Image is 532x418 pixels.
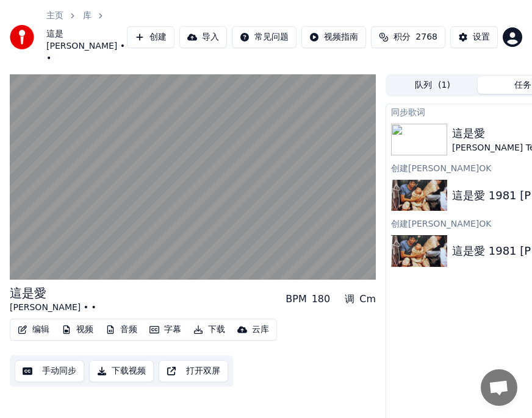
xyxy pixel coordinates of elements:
[159,360,228,382] button: 打开双屏
[415,31,437,43] span: 2768
[145,321,186,338] button: 字幕
[438,79,450,91] span: ( 1 )
[13,321,54,338] button: 编辑
[252,324,269,336] div: 云库
[312,292,331,306] div: 180
[101,321,142,338] button: 音频
[83,10,92,22] a: 库
[473,31,490,43] div: 设置
[450,26,498,48] button: 设置
[394,31,411,43] span: 积分
[232,26,297,48] button: 常见问题
[371,26,445,48] button: 积分2768
[46,10,63,22] a: 主页
[301,26,366,48] button: 视频指南
[46,10,127,65] nav: breadcrumb
[46,28,127,65] span: 這是[PERSON_NAME] • •
[286,292,306,306] div: BPM
[189,321,230,338] button: 下载
[15,360,84,382] button: 手动同步
[127,26,174,48] button: 创建
[179,26,227,48] button: 导入
[387,76,478,94] button: 队列
[57,321,98,338] button: 视频
[359,292,376,306] div: Cm
[89,360,154,382] button: 下载视频
[481,369,517,406] a: 打開聊天
[10,25,34,49] img: youka
[345,292,354,306] div: 调
[10,285,96,302] div: 這是愛
[10,302,96,314] div: [PERSON_NAME] • •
